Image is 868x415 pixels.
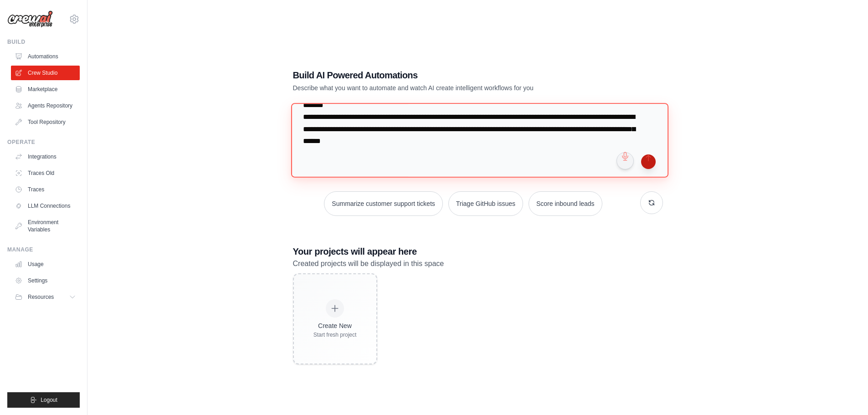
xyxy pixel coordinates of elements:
[313,321,357,330] div: Create New
[11,199,80,213] a: LLM Connections
[293,245,663,258] h3: Your projects will appear here
[11,290,80,304] button: Resources
[324,191,442,216] button: Summarize customer support tickets
[11,98,80,113] a: Agents Repository
[11,273,80,288] a: Settings
[11,82,80,97] a: Marketplace
[293,69,599,82] h1: Build AI Powered Automations
[313,331,357,338] div: Start fresh project
[7,10,53,28] img: Logo
[11,257,80,272] a: Usage
[293,83,599,92] p: Describe what you want to automate and watch AI create intelligent workflows for you
[7,246,80,253] div: Manage
[11,149,80,164] a: Integrations
[28,293,54,301] span: Resources
[7,38,80,46] div: Build
[293,258,663,270] p: Created projects will be displayed in this space
[11,182,80,197] a: Traces
[41,396,57,404] span: Logout
[7,392,80,408] button: Logout
[640,191,663,214] button: Get new suggestions
[11,66,80,80] a: Crew Studio
[11,115,80,129] a: Tool Repository
[11,215,80,237] a: Environment Variables
[616,152,634,169] button: Click to speak your automation idea
[529,191,602,216] button: Score inbound leads
[11,49,80,64] a: Automations
[11,166,80,180] a: Traces Old
[822,371,868,415] iframe: Chat Widget
[822,371,868,415] div: Widget de chat
[448,191,523,216] button: Triage GitHub issues
[7,138,80,146] div: Operate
